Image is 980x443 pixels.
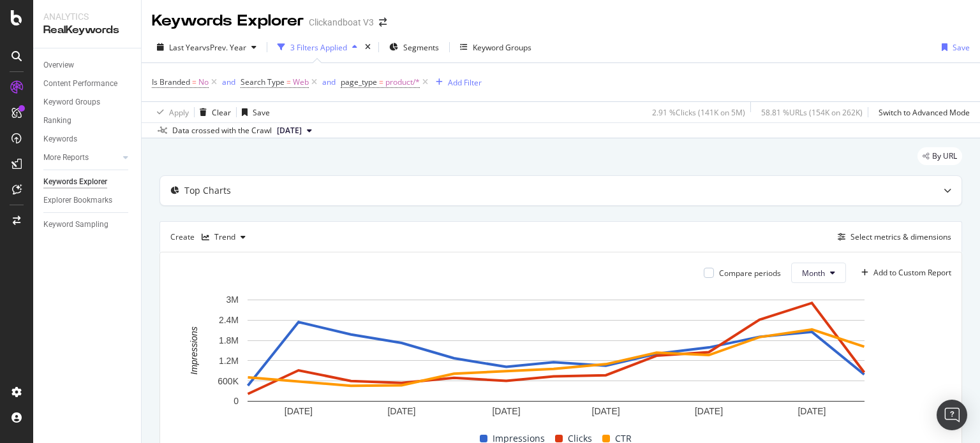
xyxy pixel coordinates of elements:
[285,406,313,416] text: [DATE]
[272,123,317,138] button: [DATE]
[197,227,251,247] button: Trend
[222,76,235,88] button: and
[169,42,202,53] span: Last Year
[43,175,132,189] a: Keywords Explorer
[384,37,444,57] button: Segments
[431,75,482,90] button: Add Filter
[290,42,347,53] div: 3 Filters Applied
[322,76,336,88] button: and
[189,327,199,375] text: Impressions
[152,76,190,87] span: Is Branded
[43,23,131,38] div: RealKeywords
[322,76,336,87] div: and
[761,107,863,118] div: 58.81 % URLs ( 154K on 262K )
[387,406,415,416] text: [DATE]
[152,102,189,122] button: Apply
[43,96,100,109] div: Keyword Groups
[214,233,235,241] div: Trend
[850,231,951,242] div: Select metrics & dimensions
[43,59,74,72] div: Overview
[917,147,962,165] div: legacy label
[253,107,270,118] div: Save
[43,218,132,231] a: Keyword Sampling
[195,102,231,122] button: Clear
[43,151,119,164] a: More Reports
[184,184,231,197] div: Top Charts
[937,37,970,57] button: Save
[202,42,246,53] span: vs Prev. Year
[43,218,108,231] div: Keyword Sampling
[219,335,239,345] text: 1.8M
[286,76,291,87] span: =
[492,406,520,416] text: [DATE]
[272,37,362,57] button: 3 Filters Applied
[43,175,107,189] div: Keywords Explorer
[169,107,189,118] div: Apply
[932,152,957,160] span: By URL
[43,194,132,207] a: Explorer Bookmarks
[43,77,117,91] div: Content Performance
[277,125,302,136] span: 2025 Sep. 17th
[448,77,482,88] div: Add Filter
[473,42,531,53] div: Keyword Groups
[879,107,970,118] div: Switch to Advanced Mode
[172,125,272,136] div: Data crossed with the Crawl
[43,10,131,23] div: Analytics
[219,356,239,366] text: 1.2M
[385,73,420,91] span: product/*
[43,194,112,207] div: Explorer Bookmarks
[192,76,197,87] span: =
[293,73,309,91] span: Web
[43,151,89,164] div: More Reports
[226,295,239,305] text: 3M
[652,107,745,118] div: 2.91 % Clicks ( 141K on 5M )
[833,229,951,245] button: Select metrics & dimensions
[455,37,537,57] button: Keyword Groups
[43,133,132,146] a: Keywords
[43,133,77,146] div: Keywords
[219,315,239,325] text: 2.4M
[403,42,439,53] span: Segments
[791,263,846,283] button: Month
[43,96,132,109] a: Keyword Groups
[241,76,285,87] span: Search Type
[937,400,967,430] div: Open Intercom Messenger
[218,376,239,386] text: 600K
[719,268,781,279] div: Compare periods
[222,76,235,87] div: and
[234,396,239,407] text: 0
[873,102,970,122] button: Switch to Advanced Mode
[798,406,826,416] text: [DATE]
[237,102,270,122] button: Save
[43,114,132,127] a: Ranking
[43,114,71,127] div: Ranking
[152,37,262,57] button: Last YearvsPrev. Year
[873,269,951,277] div: Add to Custom Report
[362,41,373,54] div: times
[379,18,387,27] div: arrow-right-arrow-left
[379,76,383,87] span: =
[695,406,723,416] text: [DATE]
[170,227,251,247] div: Create
[341,76,377,87] span: page_type
[856,263,951,283] button: Add to Custom Report
[43,77,132,91] a: Content Performance
[953,42,970,53] div: Save
[198,73,209,91] span: No
[43,59,132,72] a: Overview
[212,107,231,118] div: Clear
[309,16,374,29] div: Clickandboat V3
[802,268,825,279] span: Month
[152,10,304,32] div: Keywords Explorer
[170,293,942,421] svg: A chart.
[592,406,620,416] text: [DATE]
